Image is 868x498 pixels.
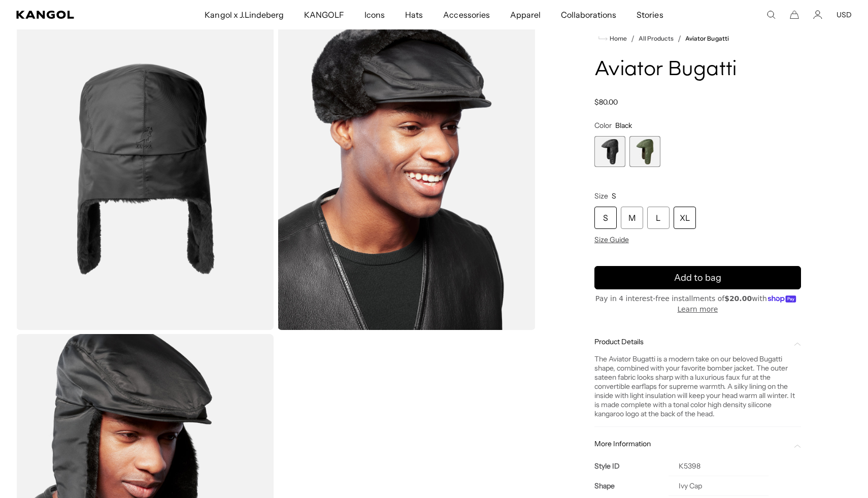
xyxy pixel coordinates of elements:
[674,207,696,229] div: XL
[594,338,789,347] span: Product Details
[813,10,822,19] a: Account
[627,32,635,45] li: /
[639,35,674,42] a: All Products
[598,34,627,43] a: Home
[594,355,801,419] div: The Aviator Bugatti is a modern take on our beloved Bugatti shape, combined with your favorite bo...
[669,476,769,496] td: Ivy Cap
[594,192,608,201] span: Size
[669,457,769,477] td: K5398
[278,8,535,330] img: black
[594,476,669,496] th: Shape
[594,59,801,81] h1: Aviator Bugatti
[594,121,612,130] span: Color
[594,236,629,245] span: Size Guide
[16,11,135,19] a: Kangol
[629,136,660,167] div: 2 of 2
[608,35,627,42] span: Home
[629,136,660,167] label: Sea Kelp
[594,207,617,229] div: S
[685,35,728,42] a: Aviator Bugatti
[594,136,625,167] div: 1 of 2
[594,440,789,449] span: More Information
[16,8,274,330] img: color-black
[647,207,670,229] div: L
[837,10,852,19] button: USD
[674,271,721,285] span: Add to bag
[594,267,801,290] button: Add to bag
[612,192,616,201] span: S
[674,32,681,45] li: /
[594,457,669,477] th: Style ID
[594,97,618,107] span: $80.00
[766,10,776,19] summary: Search here
[621,207,643,229] div: M
[615,121,632,130] span: Black
[594,136,625,167] label: Black
[790,10,799,19] button: Cart
[594,32,801,45] nav: breadcrumbs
